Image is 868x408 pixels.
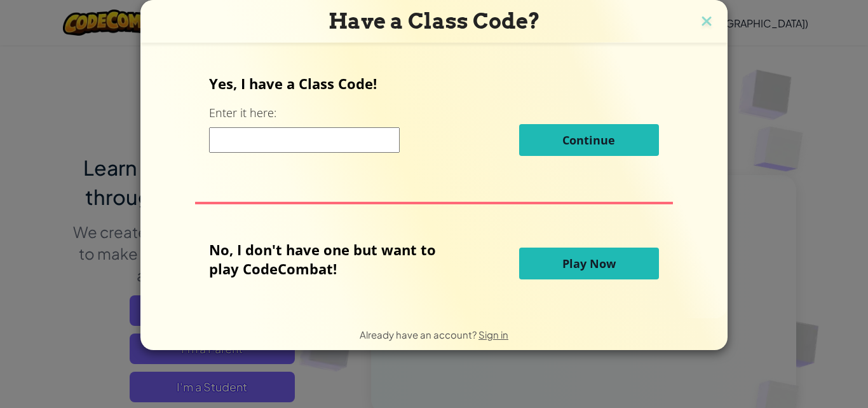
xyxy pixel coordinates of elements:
button: Continue [519,124,659,156]
a: Sign in [478,328,508,341]
span: Have a Class Code? [329,8,540,34]
button: Play Now [519,248,659,279]
span: Continue [562,132,615,148]
p: Yes, I have a Class Code! [209,74,658,93]
label: Enter it here: [209,105,276,121]
span: Already have an account? [360,328,478,341]
p: No, I don't have one but want to play CodeCombat! [209,240,455,278]
span: Play Now [562,256,616,271]
img: close icon [698,13,715,32]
